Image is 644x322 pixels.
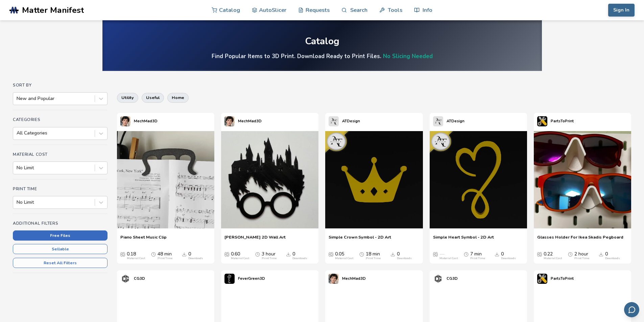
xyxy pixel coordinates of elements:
a: ATDesign's profileATDesign [430,113,468,130]
h4: Print Time [13,187,108,191]
span: Downloads [390,251,395,257]
a: PartsToPrint's profilePartsToPrint [534,113,577,130]
span: Matter Manifest [22,5,84,15]
p: ATDesign [342,118,360,125]
div: Downloads [501,257,516,260]
img: MechMad3D's profile [120,116,130,126]
h4: Categories [13,117,108,122]
img: MechMad3D's profile [224,116,235,126]
a: ATDesign's profileATDesign [325,113,363,130]
span: Downloads [182,251,187,257]
div: Catalog [305,36,339,47]
p: ATDesign [447,118,464,125]
p: PartsToPrint [551,118,574,125]
div: Print Time [158,257,172,260]
div: Print Time [262,257,277,260]
img: PartsToPrint's profile [537,274,547,284]
img: FeverGreen3D's profile [224,274,235,284]
h4: Material Cost [13,152,108,157]
div: 0.22 [544,251,562,260]
img: MechMad3D's profile [329,274,339,284]
span: Average Print Time [151,251,156,257]
p: FeverGreen3D [238,275,265,282]
div: Material Cost [127,257,145,260]
span: Average Print Time [255,251,260,257]
img: ATDesign's profile [329,116,339,126]
div: 0 [397,251,412,260]
div: Material Cost [544,257,562,260]
img: ATDesign's profile [433,116,443,126]
p: CG3D [134,275,145,282]
div: Material Cost [439,257,458,260]
img: CG3D's profile [433,274,443,284]
div: 7 min [470,251,485,260]
span: Downloads [286,251,291,257]
a: Simple Heart Symbol - 2D Art [433,234,494,245]
span: — [439,251,444,257]
button: Sellable [13,244,108,254]
a: Simple Crown Symbol - 2D Art [329,234,391,245]
a: MechMad3D's profileMechMad3D [117,113,161,130]
div: 0.05 [335,251,353,260]
div: 0 [605,251,620,260]
a: MechMad3D's profileMechMad3D [325,270,369,287]
a: [PERSON_NAME] 2D Wall Art [224,234,286,245]
div: 3 hour [262,251,277,260]
a: CG3D's profileCG3D [117,270,148,287]
input: No Limit [17,165,18,171]
button: Free Files [13,230,108,241]
div: Material Cost [335,257,353,260]
p: MechMad3D [342,275,366,282]
span: Average Cost [537,251,542,257]
div: 0 [292,251,307,260]
img: PartsToPrint's profile [537,116,547,126]
p: MechMad3D [238,118,262,125]
img: CG3D's profile [120,274,130,284]
h4: Sort By [13,83,108,88]
span: Average Cost [224,251,229,257]
p: PartsToPrint [551,275,574,282]
input: New and Popular [17,96,18,101]
a: CG3D's profileCG3D [430,270,461,287]
span: Average Cost [433,251,438,257]
a: PartsToPrint's profilePartsToPrint [534,270,577,287]
span: Downloads [599,251,603,257]
button: Sign In [608,4,635,17]
div: 0 [188,251,203,260]
div: Print Time [366,257,381,260]
button: Reset All Filters [13,258,108,268]
button: home [167,93,189,102]
p: CG3D [447,275,458,282]
p: MechMad3D [134,118,158,125]
a: No Slicing Needed [383,52,433,60]
a: Piano Sheet Music Clip [120,234,167,245]
div: Downloads [605,257,620,260]
input: No Limit [17,200,18,205]
button: utility [117,93,138,102]
span: Average Cost [120,251,125,257]
div: 0.18 [127,251,145,260]
div: Downloads [397,257,412,260]
div: 2 hour [574,251,589,260]
div: 0 [501,251,516,260]
h4: Additional Filters [13,221,108,226]
button: Send feedback via email [624,302,639,317]
h4: Find Popular Items to 3D Print. Download Ready to Print Files. [212,52,433,60]
span: Average Print Time [359,251,364,257]
input: All Categories [17,130,18,136]
span: Downloads [495,251,499,257]
span: Average Print Time [568,251,573,257]
div: Material Cost [231,257,249,260]
div: 48 min [158,251,172,260]
a: Glasses Holder For Ikea Skadis Pegboard [537,234,623,245]
div: Downloads [292,257,307,260]
span: Average Print Time [464,251,469,257]
div: Downloads [188,257,203,260]
div: 0.60 [231,251,249,260]
span: Average Cost [329,251,333,257]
